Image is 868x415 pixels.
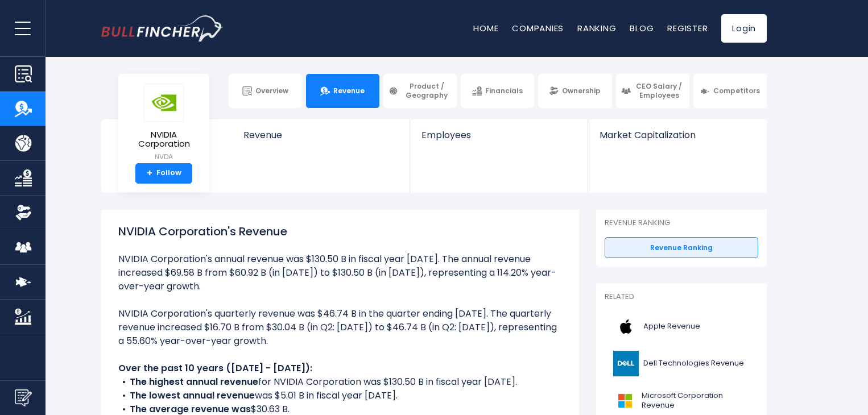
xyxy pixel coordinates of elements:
[135,163,192,184] a: +Follow
[118,307,562,348] li: NVIDIA Corporation's quarterly revenue was $46.74 B in the quarter ending [DATE]. The quarterly r...
[130,389,255,402] b: The lowest annual revenue
[421,130,576,140] span: Employees
[255,86,288,96] span: Overview
[512,22,564,34] a: Companies
[605,311,758,342] a: Apple Revenue
[473,22,498,34] a: Home
[667,22,708,34] a: Register
[577,22,616,34] a: Ranking
[721,14,767,43] a: Login
[127,152,200,162] small: NVDA
[600,130,754,140] span: Market Capitalization
[630,22,654,34] a: Blog
[693,74,767,108] a: Competitors
[101,15,224,42] a: Go to homepage
[130,375,258,388] b: The highest annual revenue
[127,130,200,149] span: NVIDIA Corporation
[229,74,302,108] a: Overview
[588,119,766,160] a: Market Capitalization
[713,86,760,96] span: Competitors
[118,389,562,402] li: was $5.01 B in fiscal year [DATE].
[605,348,758,379] a: Dell Technologies Revenue
[611,351,640,376] img: DELL logo
[232,119,410,160] a: Revenue
[562,86,601,96] span: Ownership
[611,314,640,339] img: AAPL logo
[485,86,523,96] span: Financials
[634,82,684,99] span: CEO Salary / Employees
[611,388,638,413] img: MSFT logo
[118,375,562,389] li: for NVIDIA Corporation was $130.50 B in fiscal year [DATE].
[605,292,758,302] p: Related
[306,74,379,108] a: Revenue
[538,74,611,108] a: Ownership
[605,237,758,259] a: Revenue Ranking
[243,130,399,140] span: Revenue
[147,168,152,179] strong: +
[118,252,562,293] li: NVIDIA Corporation's annual revenue was $130.50 B in fiscal year [DATE]. The annual revenue incre...
[605,218,758,228] p: Revenue Ranking
[402,82,452,99] span: Product / Geography
[333,86,365,96] span: Revenue
[127,83,201,163] a: NVIDIA Corporation NVDA
[101,15,224,42] img: bullfincher logo
[383,74,457,108] a: Product / Geography
[461,74,534,108] a: Financials
[118,362,312,375] b: Over the past 10 years ([DATE] - [DATE]):
[616,74,689,108] a: CEO Salary / Employees
[15,204,32,221] img: Ownership
[410,119,587,160] a: Employees
[118,223,562,240] h1: NVIDIA Corporation's Revenue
